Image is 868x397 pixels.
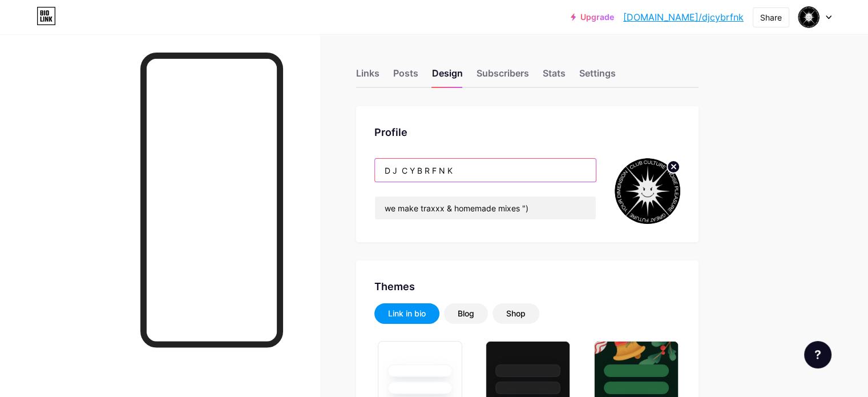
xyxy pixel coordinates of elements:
div: Share [760,11,782,23]
div: Shop [506,308,526,319]
div: Themes [374,279,680,294]
div: Profile [374,125,680,140]
div: Design [432,66,463,87]
input: Name [375,159,596,182]
div: Stats [543,66,566,87]
div: Blog [458,308,474,319]
img: Indy Air [798,6,819,28]
div: Subscribers [477,66,529,87]
input: Bio [375,197,596,219]
a: [DOMAIN_NAME]/djcybrfnk [623,10,744,24]
img: Indy Air [615,158,680,224]
div: Posts [393,66,418,87]
div: Settings [579,66,616,87]
div: Links [356,66,380,87]
div: Link in bio [388,308,426,319]
a: Upgrade [571,13,614,22]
